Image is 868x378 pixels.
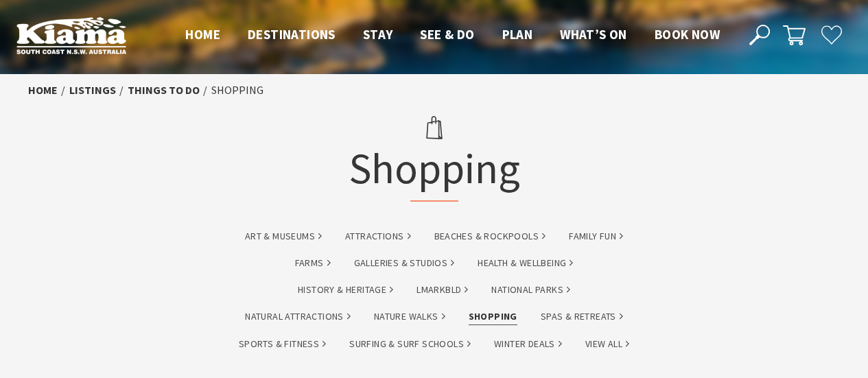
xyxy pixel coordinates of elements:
[569,228,623,244] a: Family Fun
[420,26,474,43] span: See & Do
[502,26,533,43] span: Plan
[494,336,562,352] a: Winter Deals
[354,255,455,271] a: Galleries & Studios
[245,228,322,244] a: Art & Museums
[363,26,393,43] span: Stay
[69,83,116,97] a: listings
[491,282,570,298] a: National Parks
[585,336,629,352] a: View All
[185,26,220,43] span: Home
[239,336,326,352] a: Sports & Fitness
[172,24,734,47] nav: Main Menu
[28,83,58,97] a: Home
[298,282,393,298] a: History & Heritage
[434,228,546,244] a: Beaches & Rockpools
[560,26,627,43] span: What’s On
[374,309,445,324] a: Nature Walks
[478,255,573,271] a: Health & Wellbeing
[128,83,200,97] a: Things To Do
[417,282,468,298] a: lmarkbld
[469,309,517,324] a: Shopping
[248,26,336,43] span: Destinations
[345,228,410,244] a: Attractions
[245,309,351,324] a: Natural Attractions
[349,336,471,352] a: Surfing & Surf Schools
[655,26,720,43] span: Book now
[295,255,331,271] a: Farms
[541,309,623,324] a: Spas & Retreats
[211,82,263,99] li: Shopping
[349,106,520,202] h1: Shopping
[16,16,126,54] img: Kiama Logo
